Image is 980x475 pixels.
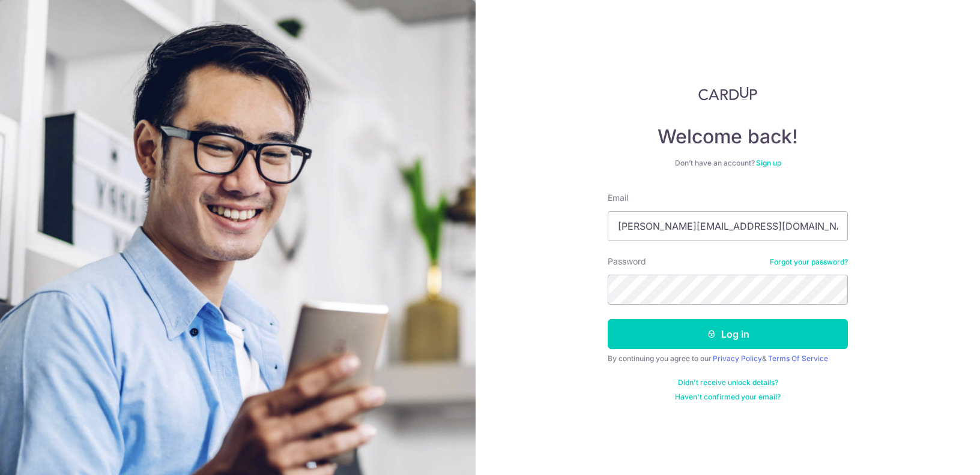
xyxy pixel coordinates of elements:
label: Password [608,255,646,267]
img: CardUp Logo [698,86,757,101]
h4: Welcome back! [608,125,848,149]
a: Haven't confirmed your email? [675,392,781,402]
div: By continuing you agree to our & [608,354,848,363]
a: Privacy Policy [713,354,762,363]
label: Email [608,192,628,204]
a: Terms Of Service [768,354,828,363]
button: Log in [608,319,848,349]
a: Didn't receive unlock details? [678,378,778,387]
input: Enter your Email [608,211,848,241]
div: Don’t have an account? [608,158,848,168]
a: Forgot your password? [770,257,848,267]
a: Sign up [756,158,781,167]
